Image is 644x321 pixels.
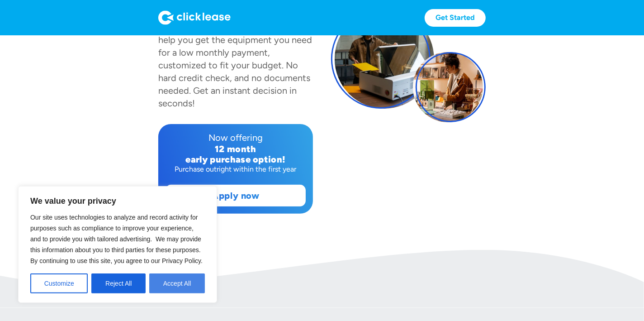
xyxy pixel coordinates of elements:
[425,9,486,27] a: Get Started
[18,186,217,303] div: We value your privacy
[166,165,306,174] div: Purchase outright within the first year
[30,273,88,293] button: Customize
[91,273,146,293] button: Reject All
[166,144,306,154] div: 12 month
[166,131,306,144] div: Now offering
[158,10,231,25] img: Logo
[158,22,312,109] div: has partnered with Clicklease to help you get the equipment you need for a low monthly payment, c...
[30,214,203,264] span: Our site uses technologies to analyze and record activity for purposes such as compliance to impr...
[166,154,306,165] div: early purchase option!
[149,273,205,293] button: Accept All
[30,196,205,206] p: We value your privacy
[166,185,305,206] a: Apply now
